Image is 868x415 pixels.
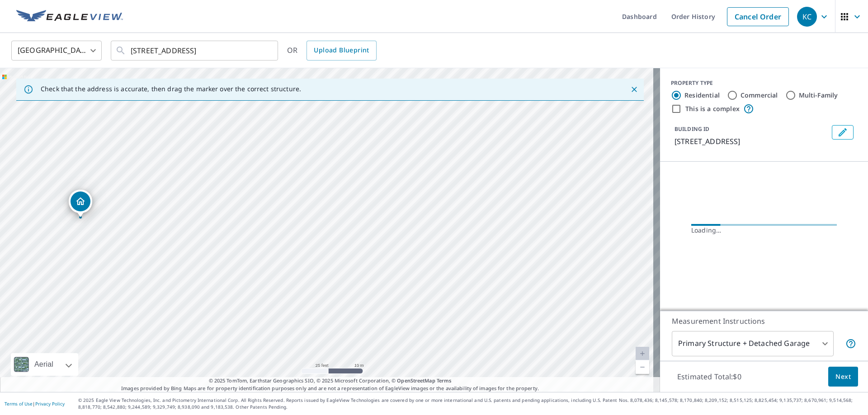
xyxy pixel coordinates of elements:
[636,347,649,360] a: Current Level 20, Zoom In Disabled
[5,401,65,406] p: |
[797,7,817,27] div: KC
[845,338,856,349] span: Your report will include the primary structure and a detached garage if one exists.
[727,7,789,26] a: Cancel Order
[78,397,863,410] p: © 2025 Eagle View Technologies, Inc. and Pictometry International Corp. All Rights Reserved. Repo...
[5,401,33,407] a: Terms of Use
[35,401,65,407] a: Privacy Policy
[636,360,649,374] a: Current Level 20, Zoom Out
[11,353,78,376] div: Aerial
[672,331,834,356] div: Primary Structure + Detached Garage
[16,10,123,23] img: EV Logo
[672,316,856,326] p: Measurement Instructions
[41,85,301,93] p: Check that the address is accurate, then drag the marker over the correct structure.
[32,353,56,376] div: Aerial
[628,84,640,95] button: Close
